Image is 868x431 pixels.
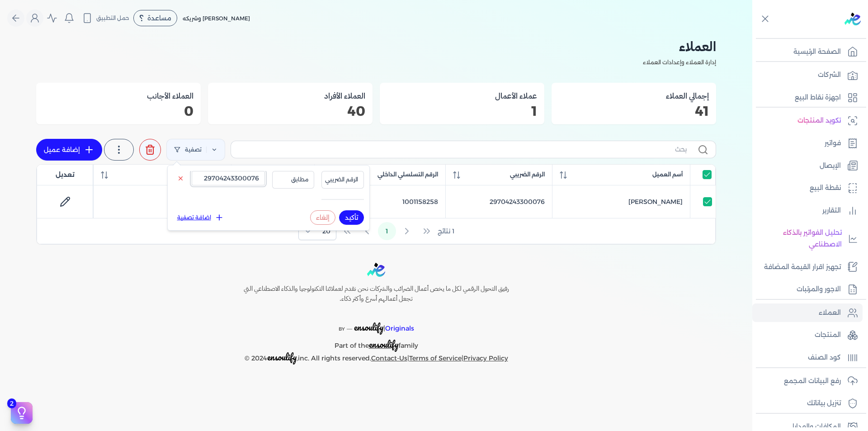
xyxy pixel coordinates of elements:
[7,398,16,408] span: 2
[819,307,841,319] p: العملاء
[224,335,528,352] p: Part of the family
[784,375,841,387] p: رفع البيانات المجمع
[752,179,863,198] a: نقطة البيع
[36,57,716,68] p: إدارة العملاء وإعدادات العملاء
[36,36,716,57] h2: العملاء
[80,10,132,26] button: حمل التطبيق
[552,185,690,218] td: [PERSON_NAME]
[385,324,414,332] span: Originals
[822,205,841,217] p: التقارير
[820,160,841,172] p: الإيصال
[797,115,841,127] p: تكويد المنتجات
[752,223,863,254] a: تحليل الفواتير بالذكاء الاصطناعي
[752,326,863,345] a: المنتجات
[764,261,841,273] p: تجهيز اقرار القيمة المضافة
[378,222,396,240] button: Page 1
[438,227,454,236] span: 1 نتائج
[752,303,863,322] a: العملاء
[797,284,841,295] p: الاجور والمرتبات
[810,182,841,194] p: نقطة البيع
[752,348,863,367] a: كود الصنف
[752,258,863,277] a: تجهيز اقرار القيمة المضافة
[272,171,315,188] button: مطابق
[369,337,398,351] span: ensoulify
[278,175,309,184] span: مطابق
[354,320,383,334] span: ensoulify
[224,284,528,303] h6: رفيق التحول الرقمي لكل ما يخص أعمال الضرائب والشركات نحن نقدم لعملائنا التكنولوجيا والذكاء الاصطن...
[757,227,842,250] p: تحليل الفواتير بالذكاء الاصطناعي
[339,326,345,332] span: BY
[752,156,863,175] a: الإيصال
[133,10,177,26] div: مساعدة
[36,139,102,161] a: إضافة عميل
[321,171,364,188] button: الرقم الضريبي
[752,394,863,413] a: تنزيل بياناتك
[11,402,33,424] button: 2
[825,137,841,149] p: فواتير
[752,201,863,220] a: التقارير
[215,105,365,117] p: 40
[238,145,687,154] input: بحث
[446,185,552,218] td: 29704243300076
[844,13,861,25] img: logo
[752,280,863,299] a: الاجور والمرتبات
[387,105,537,117] p: 1
[147,15,171,21] span: مساعدة
[347,324,352,330] sup: __
[463,354,508,362] a: Privacy Policy
[652,171,683,179] span: أسم العميل
[808,352,841,364] p: كود الصنف
[752,43,863,62] a: الصفحة الرئيسية
[795,92,841,104] p: اجهزة نقاط البيع
[192,171,265,185] input: Enter value
[409,354,462,362] a: Terms of Service
[752,372,863,391] a: رفع البيانات المجمع
[559,90,709,102] h3: إجمالي العملاء
[818,69,841,81] p: الشركات
[510,171,545,179] span: الرقم الضريبي
[166,139,225,161] a: تصفية
[559,105,709,117] p: 41
[371,354,407,362] a: Contact-Us
[367,263,385,277] img: logo
[752,111,863,130] a: تكويد المنتجات
[752,66,863,85] a: الشركات
[815,329,841,341] p: المنتجات
[339,210,364,225] button: تأكيد
[224,311,528,335] p: |
[43,105,193,117] p: 0
[387,90,537,102] h3: عملاء الأعمال
[752,134,863,153] a: فواتير
[793,46,841,58] p: الصفحة الرئيسية
[314,185,446,218] td: 1001158258
[377,171,438,179] span: الرقم التسلسلي الداخلي
[56,170,75,180] span: تعديل
[183,15,250,22] span: [PERSON_NAME] وشريكه
[173,212,228,223] button: اضافة تصفية
[310,210,335,225] button: إلغاء
[325,175,358,184] span: الرقم الضريبي
[369,341,398,350] a: ensoulify
[267,350,297,364] span: ensoulify
[43,90,193,102] h3: العملاء الأجانب
[752,88,863,107] a: اجهزة نقاط البيع
[215,90,365,102] h3: العملاء الأفراد
[96,14,129,22] span: حمل التطبيق
[807,398,841,409] p: تنزيل بياناتك
[224,351,528,365] p: © 2024 ,inc. All rights reserved. | |
[317,223,336,240] span: Rows per page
